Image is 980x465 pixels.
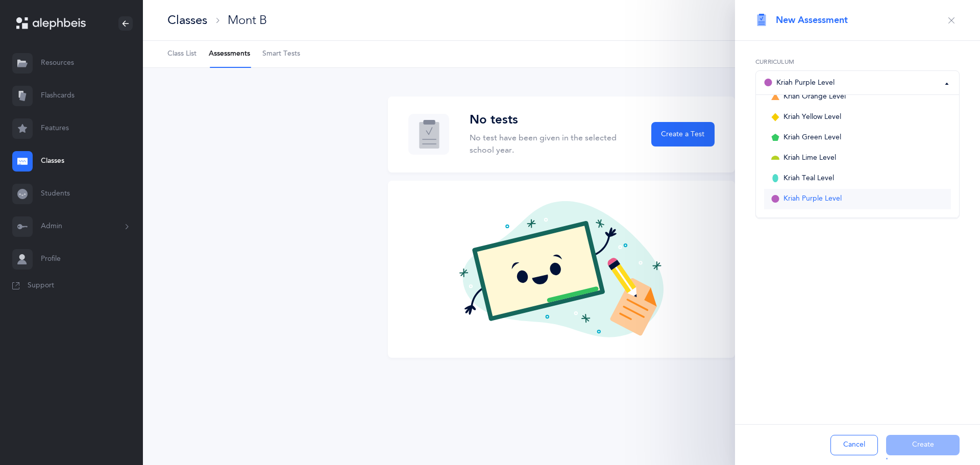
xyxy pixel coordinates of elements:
div: Mont B [228,12,267,29]
button: Kriah Purple Level [755,70,960,95]
span: Kriah Purple Level [783,194,842,204]
span: Support [28,281,54,291]
span: Kriah Lime Level [783,154,836,163]
span: Kriah Green Level [783,133,841,142]
button: Create a Test [651,122,715,146]
div: Classes [167,12,207,29]
span: Create a Test [661,129,704,140]
span: Kriah Teal Level [783,174,834,183]
label: Curriculum [755,57,960,66]
div: Kriah Purple Level [764,77,835,89]
span: Kriah Orange Level [783,92,846,102]
span: Smart Tests [262,49,300,59]
span: Kriah Yellow Level [783,113,841,122]
p: No test have been given in the selected school year. [470,132,639,156]
span: Class List [167,49,197,59]
button: Cancel [830,435,878,455]
h3: No tests [470,113,639,128]
iframe: Drift Widget Chat Controller [929,414,968,453]
span: New Assessment [776,14,848,27]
